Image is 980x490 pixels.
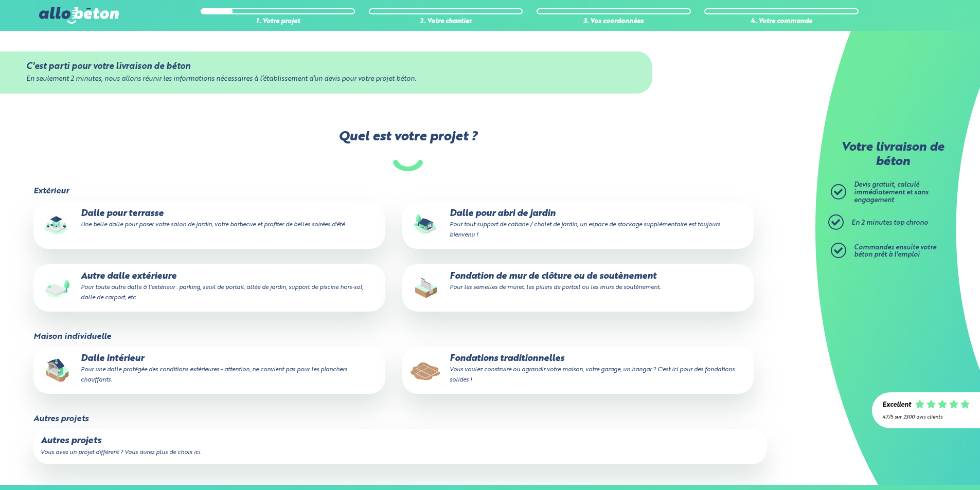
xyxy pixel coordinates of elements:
[854,244,936,259] span: Commandez ensuite votre béton prêt à l'emploi
[41,271,74,304] img: final_use.values.outside_slab
[41,354,74,387] img: final_use.values.inside_slab
[882,414,970,420] div: 4.7/5 sur 2300 avis clients
[201,18,355,26] div: 1. Votre projet
[450,367,735,383] small: Vous voulez construire ou agrandir votre maison, votre garage, un hangar ? C'est ici pour des fon...
[41,271,378,303] p: Autre dalle extérieure
[81,222,346,228] small: Une belle dalle pour poser votre salon de jardin, votre barbecue et profiter de belles soirées d'...
[369,18,523,26] div: 2. Votre chantier
[39,7,118,24] img: allobéton
[32,130,782,171] label: Quel est votre projet ?
[33,414,88,424] legend: Autres projets
[409,354,746,385] p: Fondations traditionnelles
[888,450,969,479] iframe: Help widget launcher
[41,449,201,456] small: Vous avez un projet différent ? Vous aurez plus de choix ici.
[33,187,69,196] legend: Extérieur
[409,354,442,387] img: final_use.values.traditional_fundations
[409,209,442,242] img: final_use.values.garden_shed
[26,76,627,83] div: En seulement 2 minutes, nous allons réunir les informations nécessaires à l’établissement d’un de...
[41,209,378,229] p: Dalle pour terrasse
[409,209,746,240] p: Dalle pour abri de jardin
[33,332,111,341] legend: Maison individuelle
[409,271,746,292] p: Fondation de mur de clôture ou de soutènement
[41,436,759,446] p: Autres projets
[26,62,627,71] div: C'est parti pour votre livraison de béton
[851,220,928,226] span: En 2 minutes top chrono
[882,402,911,409] div: Excellent
[537,18,691,26] div: 3. Vos coordonnées
[854,182,929,203] span: Devis gratuit, calculé immédiatement et sans engagement
[81,284,363,301] small: Pour toute autre dalle à l'extérieur : parking, seuil de portail, allée de jardin, support de pis...
[41,354,378,385] p: Dalle intérieur
[409,271,442,304] img: final_use.values.closing_wall_fundation
[833,141,952,169] p: Votre livraison de béton
[81,367,347,383] small: Pour une dalle protégée des conditions extérieures - attention, ne convient pas pour les plancher...
[704,18,859,26] div: 4. Votre commande
[41,209,74,242] img: final_use.values.terrace
[450,284,661,291] small: Pour les semelles de muret, les piliers de portail ou les murs de soutènement.
[450,222,720,238] small: Pour tout support de cabane / chalet de jardin, un espace de stockage supplémentaire est toujours...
